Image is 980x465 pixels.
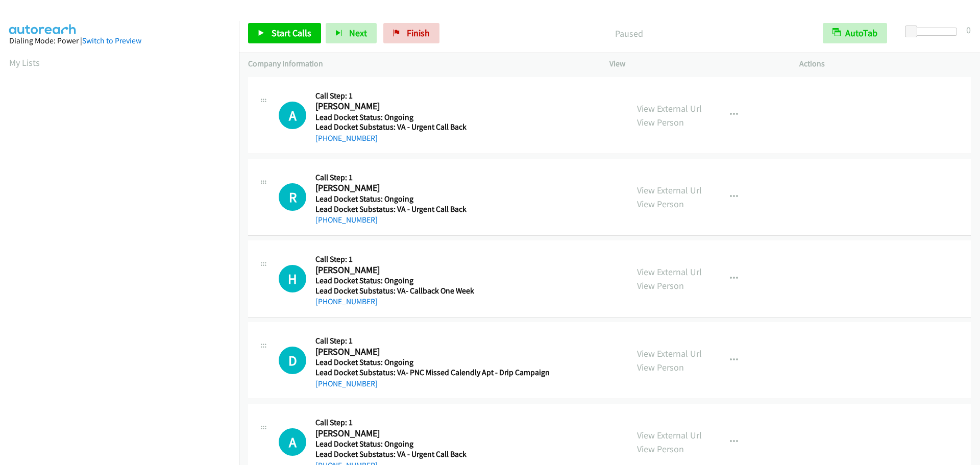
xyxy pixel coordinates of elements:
[315,357,550,368] h5: Lead Docket Status: Ongoing
[315,297,378,306] a: [PHONE_NUMBER]
[966,23,971,37] div: 0
[407,27,430,39] span: Finish
[315,194,546,204] h5: Lead Docket Status: Ongoing
[279,428,306,456] h1: A
[637,429,702,441] a: View External Url
[279,183,306,211] div: The call is yet to be attempted
[315,204,546,214] h5: Lead Docket Substatus: VA - Urgent Call Back
[315,276,546,286] h5: Lead Docket Status: Ongoing
[279,265,306,292] h1: H
[248,23,321,43] a: Start Calls
[279,102,306,129] div: The call is yet to be attempted
[82,36,141,45] a: Switch to Preview
[315,379,378,388] a: [PHONE_NUMBER]
[609,58,781,70] p: View
[315,133,378,143] a: [PHONE_NUMBER]
[315,101,546,112] h2: [PERSON_NAME]
[315,418,546,428] h5: Call Step: 1
[315,215,378,225] a: [PHONE_NUMBER]
[315,286,546,296] h5: Lead Docket Substatus: VA- Callback One Week
[315,428,546,439] h2: [PERSON_NAME]
[9,35,230,47] div: Dialing Mode: Power |
[637,280,684,291] a: View Person
[315,439,546,449] h5: Lead Docket Status: Ongoing
[315,254,546,264] h5: Call Step: 1
[637,116,684,128] a: View Person
[315,182,546,194] h2: [PERSON_NAME]
[453,27,804,40] p: Paused
[637,198,684,210] a: View Person
[383,23,439,43] a: Finish
[349,27,367,39] span: Next
[910,28,957,36] div: Delay between calls (in seconds)
[637,348,702,359] a: View External Url
[326,23,377,43] button: Next
[315,449,546,459] h5: Lead Docket Substatus: VA - Urgent Call Back
[637,184,702,196] a: View External Url
[315,336,550,346] h5: Call Step: 1
[315,264,546,276] h2: [PERSON_NAME]
[272,27,311,39] span: Start Calls
[315,173,546,183] h5: Call Step: 1
[315,346,546,358] h2: [PERSON_NAME]
[315,368,550,378] h5: Lead Docket Substatus: VA- PNC Missed Calendly Apt - Drip Campaign
[823,23,887,43] button: AutoTab
[248,58,591,70] p: Company Information
[315,122,546,132] h5: Lead Docket Substatus: VA - Urgent Call Back
[279,183,306,211] h1: R
[637,103,702,114] a: View External Url
[637,266,702,278] a: View External Url
[279,347,306,374] div: The call is yet to be attempted
[637,443,684,455] a: View Person
[279,102,306,129] h1: A
[315,91,546,101] h5: Call Step: 1
[279,347,306,374] h1: D
[315,112,546,123] h5: Lead Docket Status: Ongoing
[279,265,306,292] div: The call is yet to be attempted
[9,57,40,68] a: My Lists
[637,361,684,373] a: View Person
[279,428,306,456] div: The call is yet to be attempted
[799,58,971,70] p: Actions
